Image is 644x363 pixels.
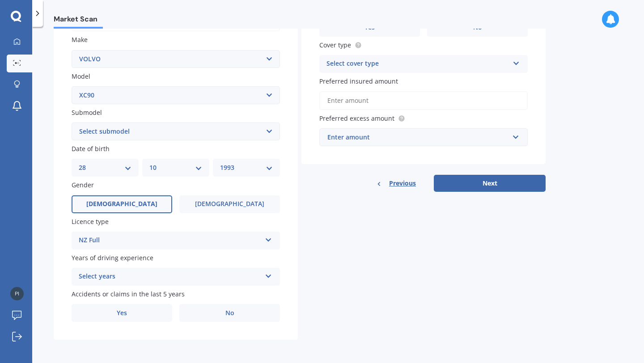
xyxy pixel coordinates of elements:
div: NZ Full [79,235,261,246]
img: f868e3527a28cfdb4a927e77185ac806 [10,287,24,300]
button: Next [434,175,546,192]
span: No [225,309,234,317]
span: Preferred excess amount [319,114,394,122]
span: [DEMOGRAPHIC_DATA] [195,200,264,208]
span: Market Scan [54,15,103,27]
span: Yes [364,24,375,31]
span: No [473,24,482,31]
span: Preferred insured amount [319,77,398,85]
span: Licence type [72,217,109,226]
span: Gender [72,181,94,190]
div: Enter amount [327,132,509,142]
span: Cover type [319,41,351,49]
span: Date of birth [72,144,110,153]
span: Model [72,72,90,80]
span: Submodel [72,108,102,117]
span: Years of driving experience [72,253,153,262]
div: Select years [79,271,261,282]
span: Previous [389,177,416,190]
span: Yes [117,309,127,317]
div: Select cover type [326,59,509,69]
input: Enter amount [319,91,528,110]
span: [DEMOGRAPHIC_DATA] [86,200,157,208]
span: Accidents or claims in the last 5 years [72,290,185,298]
span: Make [72,36,88,44]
